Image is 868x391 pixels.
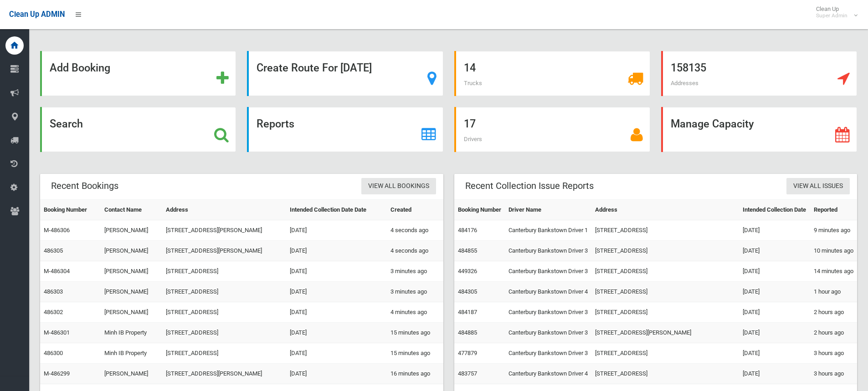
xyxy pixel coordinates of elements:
[162,323,286,343] td: [STREET_ADDRESS]
[9,10,65,19] span: Clean Up ADMIN
[591,220,739,241] td: [STREET_ADDRESS]
[810,302,857,323] td: 2 hours ago
[40,107,236,152] a: Search
[671,117,754,130] strong: Manage Capacity
[286,323,387,343] td: [DATE]
[591,241,739,261] td: [STREET_ADDRESS]
[361,178,436,195] a: View All Bookings
[286,282,387,302] td: [DATE]
[387,200,443,220] th: Created
[464,136,482,142] span: Drivers
[591,261,739,282] td: [STREET_ADDRESS]
[286,343,387,364] td: [DATE]
[50,117,83,130] strong: Search
[505,220,592,241] td: Canterbury Bankstown Driver 1
[101,282,162,302] td: [PERSON_NAME]
[739,302,810,323] td: [DATE]
[40,51,236,96] a: Add Booking
[101,220,162,241] td: [PERSON_NAME]
[387,343,443,364] td: 15 minutes ago
[101,302,162,323] td: [PERSON_NAME]
[286,241,387,261] td: [DATE]
[50,61,110,74] strong: Add Booking
[101,241,162,261] td: [PERSON_NAME]
[162,282,286,302] td: [STREET_ADDRESS]
[162,343,286,364] td: [STREET_ADDRESS]
[44,309,63,315] a: 486302
[810,323,857,343] td: 2 hours ago
[247,107,443,152] a: Reports
[739,241,810,261] td: [DATE]
[458,329,477,336] a: 484885
[101,364,162,384] td: [PERSON_NAME]
[739,261,810,282] td: [DATE]
[464,117,476,130] strong: 17
[286,220,387,241] td: [DATE]
[458,288,477,295] a: 484305
[101,261,162,282] td: [PERSON_NAME]
[464,61,476,74] strong: 14
[458,268,477,274] a: 449326
[739,343,810,364] td: [DATE]
[810,220,857,241] td: 9 minutes ago
[44,370,70,377] a: M-486299
[505,261,592,282] td: Canterbury Bankstown Driver 3
[505,323,592,343] td: Canterbury Bankstown Driver 3
[739,323,810,343] td: [DATE]
[505,200,592,220] th: Driver Name
[286,364,387,384] td: [DATE]
[505,241,592,261] td: Canterbury Bankstown Driver 3
[812,5,857,19] span: Clean Up
[739,200,810,220] th: Intended Collection Date
[40,177,129,195] header: Recent Bookings
[387,220,443,241] td: 4 seconds ago
[454,107,650,152] a: 17 Drivers
[286,200,387,220] th: Intended Collection Date Date
[739,220,810,241] td: [DATE]
[458,309,477,315] a: 484187
[44,350,63,356] a: 486300
[591,364,739,384] td: [STREET_ADDRESS]
[458,227,477,234] a: 484176
[810,241,857,261] td: 10 minutes ago
[101,343,162,364] td: Minh IB Property
[162,364,286,384] td: [STREET_ADDRESS][PERSON_NAME]
[286,261,387,282] td: [DATE]
[387,364,443,384] td: 16 minutes ago
[505,302,592,323] td: Canterbury Bankstown Driver 3
[454,200,505,220] th: Booking Number
[810,364,857,384] td: 3 hours ago
[458,247,477,254] a: 484855
[671,61,706,74] strong: 158135
[162,220,286,241] td: [STREET_ADDRESS][PERSON_NAME]
[257,117,294,130] strong: Reports
[101,323,162,343] td: Minh IB Property
[810,343,857,364] td: 3 hours ago
[387,241,443,261] td: 4 seconds ago
[387,261,443,282] td: 3 minutes ago
[591,343,739,364] td: [STREET_ADDRESS]
[464,80,482,86] span: Trucks
[661,51,857,96] a: 158135 Addresses
[101,200,162,220] th: Contact Name
[387,302,443,323] td: 4 minutes ago
[810,200,857,220] th: Reported
[44,247,63,254] a: 486305
[786,178,850,195] a: View All Issues
[458,350,477,356] a: 477879
[591,200,739,220] th: Address
[40,200,101,220] th: Booking Number
[44,227,70,234] a: M-486306
[247,51,443,96] a: Create Route For [DATE]
[162,261,286,282] td: [STREET_ADDRESS]
[44,288,63,295] a: 486303
[505,282,592,302] td: Canterbury Bankstown Driver 4
[387,282,443,302] td: 3 minutes ago
[458,370,477,377] a: 483757
[454,51,650,96] a: 14 Trucks
[454,177,605,195] header: Recent Collection Issue Reports
[286,302,387,323] td: [DATE]
[661,107,857,152] a: Manage Capacity
[44,329,70,336] a: M-486301
[387,323,443,343] td: 15 minutes ago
